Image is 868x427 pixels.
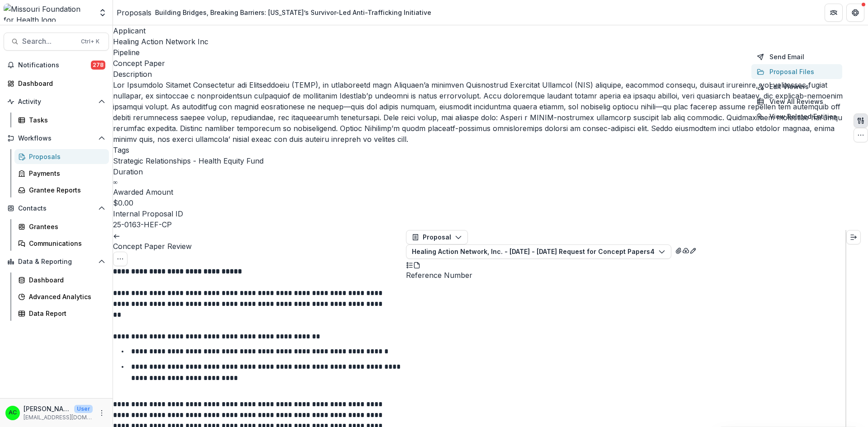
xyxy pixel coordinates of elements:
div: Dashboard [29,275,102,285]
button: Notifications278 [4,58,109,72]
button: Open Activity [4,94,109,109]
a: Grantee Reports [14,183,109,197]
div: Communications [29,239,102,248]
button: Get Help [846,4,864,22]
button: Healing Action Network, Inc. - [DATE] - [DATE] Request for Concept Papers4 [406,244,671,259]
button: Open Contacts [4,201,109,216]
a: Dashboard [14,272,109,287]
div: Ctrl + K [79,37,101,47]
button: Search... [4,33,109,51]
p: Description [113,69,850,80]
div: Grantee Reports [29,185,102,195]
button: Plaintext view [406,259,413,270]
a: Proposals [117,7,151,18]
button: Expand right [846,230,861,244]
p: Lor Ipsumdolo Sitamet Consectetur adi Elitseddoeiu (TEMP), in utlaboreetd magn Aliquaen’a minimve... [113,80,850,145]
span: 278 [91,61,105,70]
div: Alyssa Curran [9,410,17,416]
span: Workflows [18,135,94,142]
div: Data Report [29,309,102,318]
div: Proposals [29,152,102,161]
a: Healing Action Network Inc [113,37,208,46]
button: Open Workflows [4,131,109,145]
button: Options [113,252,127,266]
button: More [96,408,107,418]
a: Advanced Analytics [14,289,109,304]
button: Proposal [406,230,468,244]
div: Advanced Analytics [29,292,102,301]
img: Missouri Foundation for Health logo [4,4,93,22]
p: Internal Proposal ID [113,208,850,219]
button: Partners [825,4,843,22]
a: Tasks [14,113,109,127]
p: Awarded Amount [113,187,850,197]
a: Payments [14,166,109,181]
div: Tasks [29,115,102,125]
nav: breadcrumb [117,6,435,19]
p: Pipeline [113,47,850,58]
span: Notifications [18,61,91,69]
p: 25-0163-HEF-CP [113,219,172,230]
span: Strategic Relationships - Health Equity Fund [113,156,264,165]
p: Applicant [113,25,850,36]
a: Proposals [14,149,109,164]
p: User [74,405,93,413]
button: View Attached Files [675,244,682,255]
p: Duration [113,166,850,177]
a: Grantees [14,219,109,234]
p: [PERSON_NAME] [24,404,71,413]
span: Search... [22,37,75,46]
button: Open Data & Reporting [4,254,109,269]
a: Communications [14,236,109,251]
p: [EMAIL_ADDRESS][DOMAIN_NAME] [24,413,93,422]
span: Data & Reporting [18,258,94,266]
div: Building Bridges, Breaking Barriers: [US_STATE]’s Survivor-Led Anti-Trafficking Initiative [155,8,431,17]
p: Reference Number [406,270,845,281]
div: Payments [29,169,102,178]
a: Data Report [14,306,109,321]
div: Grantees [29,222,102,231]
span: Activity [18,98,94,106]
h3: Concept Paper Review [113,241,406,252]
p: Tags [113,145,850,155]
button: Edit as form [689,244,697,255]
a: Dashboard [4,76,109,91]
button: Open entity switcher [96,4,109,22]
button: PDF view [413,259,420,270]
span: Contacts [18,205,94,212]
div: Dashboard [18,79,102,88]
p: $0.00 [113,197,133,208]
p: Concept Paper [113,58,165,69]
p: ∞ [113,177,118,187]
